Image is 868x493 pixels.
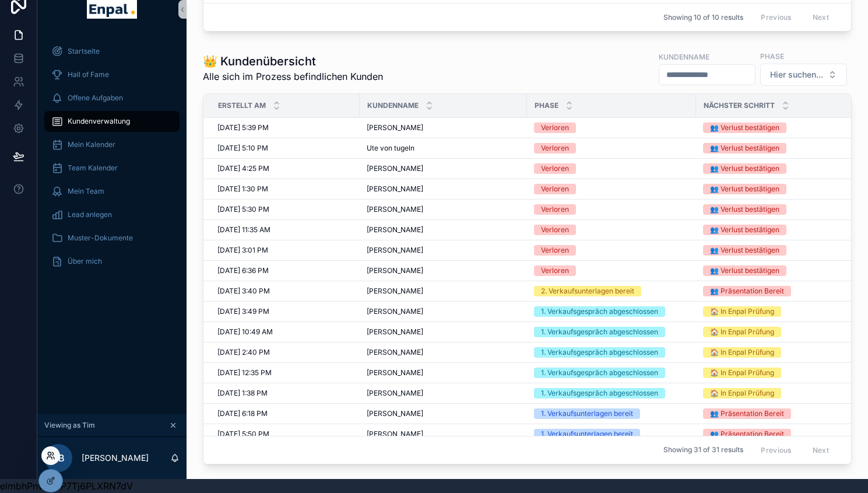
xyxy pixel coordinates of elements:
span: [PERSON_NAME] [367,225,423,235]
div: Verloren [541,123,569,133]
a: Verloren [534,204,689,215]
span: [DATE] 5:10 PM [217,144,268,153]
div: 2. Verkaufsunterlagen bereit [541,286,634,296]
a: Hall of Fame [44,64,180,85]
span: [DATE] 11:35 AM [217,225,270,235]
a: [DATE] 3:49 PM [217,307,353,316]
span: [DATE] 6:36 PM [217,266,269,275]
a: 1. Verkaufsunterlagen bereit [534,408,689,419]
a: [DATE] 5:30 PM [217,205,353,214]
span: Kundenverwaltung [68,117,130,126]
span: [PERSON_NAME] [367,409,423,418]
span: Alle sich im Prozess befindlichen Kunden [203,69,383,83]
a: Team Kalender [44,158,180,179]
span: Offene Aufgaben [68,93,123,103]
span: Muster-Dokumente [68,233,133,243]
a: Über mich [44,251,180,272]
a: [DATE] 2:40 PM [217,348,353,357]
span: [PERSON_NAME] [367,205,423,214]
div: 1. Verkaufsgespräch abgeschlossen [541,306,658,317]
a: [PERSON_NAME] [367,123,520,132]
span: [DATE] 3:40 PM [217,286,270,296]
a: Offene Aufgaben [44,88,180,109]
span: [DATE] 3:49 PM [217,307,269,316]
a: [PERSON_NAME] [367,225,520,235]
span: [DATE] 4:25 PM [217,164,269,173]
div: Verloren [541,204,569,215]
a: 1. Verkaufsgespräch abgeschlossen [534,388,689,398]
a: Startseite [44,41,180,62]
span: [DATE] 5:30 PM [217,205,269,214]
div: 👥 Präsentation Bereit [710,408,784,419]
a: Verloren [534,184,689,194]
span: [DATE] 12:35 PM [217,368,272,377]
a: [DATE] 3:01 PM [217,246,353,255]
span: [PERSON_NAME] [367,123,423,132]
div: Verloren [541,225,569,235]
a: Ute von tugeln [367,144,520,153]
span: [DATE] 1:30 PM [217,184,268,194]
span: Hall of Fame [68,70,109,79]
label: Kundenname [659,51,709,62]
div: Verloren [541,163,569,174]
span: [DATE] 5:50 PM [217,429,269,439]
span: [PERSON_NAME] [367,429,423,439]
a: [DATE] 12:35 PM [217,368,353,377]
div: 1. Verkaufsgespräch abgeschlossen [541,327,658,337]
a: [DATE] 3:40 PM [217,286,353,296]
span: [PERSON_NAME] [367,327,423,337]
div: scrollable content [37,33,187,287]
div: 🏠 In Enpal Prüfung [710,306,774,317]
div: Verloren [541,143,569,153]
span: Team Kalender [68,163,118,173]
div: 🏠 In Enpal Prüfung [710,327,774,337]
a: [PERSON_NAME] [367,184,520,194]
a: Verloren [534,143,689,153]
a: 1. Verkaufsgespräch abgeschlossen [534,327,689,337]
a: [DATE] 11:35 AM [217,225,353,235]
span: Showing 10 of 10 results [663,13,743,22]
a: [PERSON_NAME] [367,327,520,337]
a: [PERSON_NAME] [367,307,520,316]
div: Verloren [541,245,569,256]
div: 👥 Verlust bestätigen [710,204,779,215]
div: Verloren [541,184,569,194]
div: 👥 Präsentation Bereit [710,286,784,296]
span: Mein Team [68,187,104,196]
a: [DATE] 5:50 PM [217,429,353,439]
a: [DATE] 1:30 PM [217,184,353,194]
div: 👥 Verlust bestätigen [710,143,779,153]
div: 1. Verkaufsunterlagen bereit [541,408,633,419]
span: [PERSON_NAME] [367,348,423,357]
a: [PERSON_NAME] [367,368,520,377]
a: 2. Verkaufsunterlagen bereit [534,286,689,296]
a: 1. Verkaufsgespräch abgeschlossen [534,368,689,378]
a: [DATE] 6:18 PM [217,409,353,418]
a: 1. Verkaufsunterlagen bereit [534,429,689,439]
div: 1. Verkaufsgespräch abgeschlossen [541,368,658,378]
span: [PERSON_NAME] [367,246,423,255]
a: Kundenverwaltung [44,111,180,132]
a: Verloren [534,163,689,174]
div: 👥 Verlust bestätigen [710,123,779,133]
a: 1. Verkaufsgespräch abgeschlossen [534,347,689,358]
span: [PERSON_NAME] [367,389,423,398]
a: Verloren [534,225,689,235]
span: Lead anlegen [68,210,112,219]
a: [DATE] 5:10 PM [217,144,353,153]
div: 1. Verkaufsgespräch abgeschlossen [541,388,658,398]
a: [PERSON_NAME] [367,348,520,357]
span: [PERSON_NAME] [367,184,423,194]
div: 👥 Verlust bestätigen [710,245,779,256]
span: [PERSON_NAME] [367,368,423,377]
label: Phase [760,51,784,61]
div: 👥 Verlust bestätigen [710,184,779,194]
span: Showing 31 of 31 results [663,445,743,454]
span: [PERSON_NAME] [367,307,423,316]
span: [PERSON_NAME] [367,266,423,275]
span: [DATE] 6:18 PM [217,409,268,418]
span: Startseite [68,47,100,56]
span: Viewing as Tim [44,421,95,430]
div: 👥 Verlust bestätigen [710,163,779,174]
a: Verloren [534,265,689,276]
